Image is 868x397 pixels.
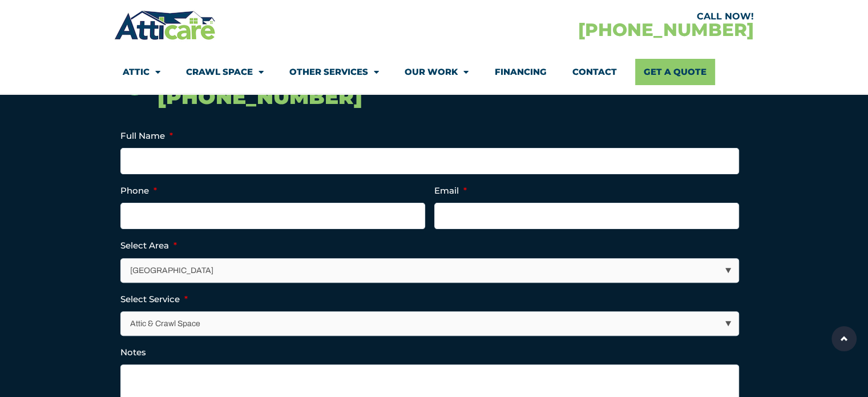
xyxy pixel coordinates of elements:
label: Email [434,185,467,197]
nav: Menu [123,59,745,85]
a: Other Services [289,59,379,85]
div: CALL NOW! [434,12,753,21]
label: Notes [120,347,146,358]
label: Select Service [120,294,188,305]
a: Contact [572,59,616,85]
label: Select Area [120,240,177,251]
a: Our Work [405,59,469,85]
label: Phone [120,185,157,197]
a: Financing [494,59,546,85]
label: Full Name [120,130,173,142]
a: Attic [123,59,160,85]
a: Get A Quote [635,59,715,85]
a: Crawl Space [186,59,264,85]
